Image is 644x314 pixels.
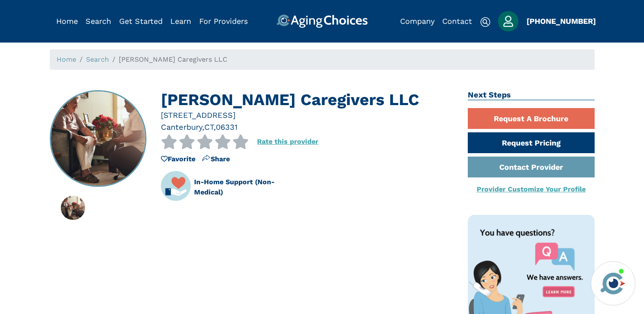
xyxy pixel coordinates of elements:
div: 06331 [216,121,238,133]
div: Share [202,154,230,164]
a: Get Started [119,17,163,26]
a: Search [86,55,109,63]
a: Contact [442,17,472,26]
a: Company [400,17,435,26]
img: avatar [598,269,627,298]
a: Rate this provider [257,137,318,146]
a: Search [86,17,111,26]
a: Home [56,17,78,26]
img: user_avatar.jpg [498,11,518,31]
h1: [PERSON_NAME] Caregivers LLC [161,90,455,109]
div: [STREET_ADDRESS] [161,109,455,121]
a: [PHONE_NUMBER] [527,17,596,26]
span: CT [204,123,214,131]
span: [PERSON_NAME] Caregivers LLC [119,55,227,63]
div: Favorite [161,154,195,164]
a: For Providers [199,17,248,26]
a: Provider Customize Your Profile [477,185,586,193]
h2: Next Steps [468,90,595,100]
a: Request A Brochure [468,108,595,129]
a: Request Pricing [468,132,595,153]
a: Contact Provider [468,157,595,177]
span: , [202,123,204,131]
a: Learn [170,17,191,26]
nav: breadcrumb [50,49,595,70]
span: , [214,123,216,131]
span: Canterbury [161,123,202,131]
div: In-Home Support (Non-Medical) [194,177,301,197]
div: Popover trigger [498,11,518,31]
a: Home [57,55,76,63]
img: AgingChoices [276,14,367,28]
img: search-icon.svg [480,17,490,27]
img: Kitt Brook Caregivers LLC [61,196,85,220]
div: Popover trigger [86,14,111,28]
img: Kitt Brook Caregivers LLC [50,91,146,186]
